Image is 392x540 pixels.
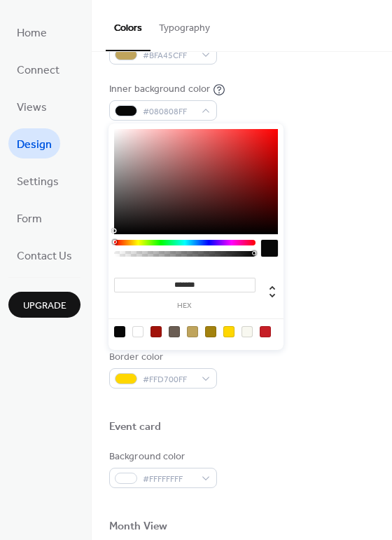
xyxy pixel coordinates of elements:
[8,128,60,158] a: Design
[109,450,214,464] div: Background color
[17,60,59,81] span: Connect
[8,91,55,121] a: Views
[8,203,50,233] a: Form
[17,97,47,119] span: Views
[8,17,55,47] a: Home
[17,134,52,156] span: Design
[150,326,162,337] div: rgb(161, 18, 10)
[17,22,47,44] span: Home
[169,326,180,337] div: rgb(106, 93, 83)
[143,104,195,119] span: #080808FF
[109,350,214,365] div: Border color
[205,326,216,337] div: rgb(163, 130, 14)
[143,48,195,63] span: #BFA45CFF
[223,326,234,337] div: rgb(255, 215, 0)
[187,326,198,337] div: rgb(191, 164, 92)
[109,82,210,97] div: Inner background color
[143,472,195,487] span: #FFFFFFFF
[8,166,67,196] a: Settings
[114,326,125,337] div: rgb(8, 8, 8)
[260,326,271,337] div: rgb(198, 30, 38)
[241,326,253,337] div: rgb(248, 248, 240)
[109,420,161,435] div: Event card
[114,302,255,310] label: hex
[8,54,68,84] a: Connect
[17,208,42,230] span: Form
[109,520,167,534] div: Month View
[8,240,80,270] a: Contact Us
[132,326,143,337] div: rgb(255, 255, 255)
[8,292,80,318] button: Upgrade
[143,372,195,387] span: #FFD700FF
[17,171,59,193] span: Settings
[17,245,72,267] span: Contact Us
[23,299,66,313] span: Upgrade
